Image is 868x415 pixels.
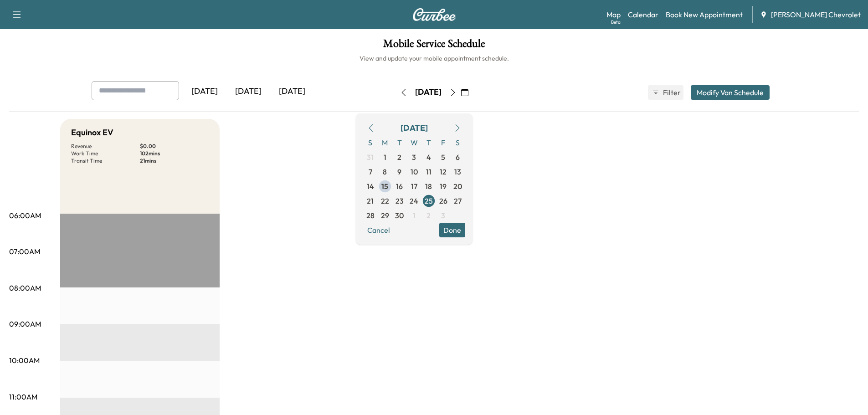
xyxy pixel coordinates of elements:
button: Cancel [363,223,394,237]
button: Modify Van Schedule [691,85,770,100]
span: 23 [395,195,404,206]
span: 17 [411,181,417,192]
button: Done [439,223,465,237]
p: Work Time [71,150,140,157]
div: [DATE] [401,122,428,134]
span: T [392,135,407,150]
span: 13 [454,166,461,177]
span: 5 [441,152,445,163]
div: [DATE] [270,81,314,102]
span: [PERSON_NAME] Chevrolet [771,9,861,20]
div: [DATE] [226,81,270,102]
span: T [421,135,436,150]
p: 06:00AM [9,210,41,221]
span: 19 [440,181,447,192]
span: 6 [456,152,460,163]
a: Book New Appointment [666,9,743,20]
button: Filter [648,85,683,100]
span: 2 [397,152,401,163]
span: 15 [381,181,388,192]
span: 14 [367,181,374,192]
h5: Equinox EV [71,126,113,139]
span: W [407,135,421,150]
span: 11 [426,166,431,177]
p: 21 mins [140,157,209,164]
span: 2 [426,210,431,221]
span: 12 [440,166,447,177]
span: 28 [366,210,375,221]
span: 16 [396,181,403,192]
span: 30 [395,210,404,221]
span: 9 [397,166,401,177]
span: 20 [453,181,462,192]
span: 7 [369,166,372,177]
div: [DATE] [183,81,226,102]
h6: View and update your mobile appointment schedule. [9,54,859,63]
span: 31 [367,152,374,163]
span: 21 [367,195,374,206]
span: 27 [454,195,462,206]
span: 25 [425,195,433,206]
span: 10 [411,166,418,177]
a: MapBeta [606,9,621,20]
span: 29 [381,210,389,221]
p: 09:00AM [9,318,41,329]
span: S [451,135,465,150]
span: 22 [381,195,389,206]
div: Beta [611,19,621,26]
div: [DATE] [415,87,442,98]
img: Curbee Logo [412,8,456,21]
span: 1 [413,210,416,221]
a: Calendar [628,9,658,20]
span: 1 [384,152,386,163]
span: 8 [383,166,387,177]
h1: Mobile Service Schedule [9,38,859,54]
span: 24 [410,195,418,206]
span: 18 [425,181,432,192]
span: M [378,135,392,150]
span: 4 [426,152,431,163]
p: 11:00AM [9,391,37,402]
p: Revenue [71,143,140,150]
span: 3 [441,210,445,221]
p: 07:00AM [9,246,40,257]
p: 10:00AM [9,355,40,366]
span: S [363,135,378,150]
span: 26 [439,195,447,206]
span: F [436,135,451,150]
p: 08:00AM [9,282,41,293]
span: 3 [412,152,416,163]
span: Filter [663,87,679,98]
p: Transit Time [71,157,140,164]
p: $ 0.00 [140,143,209,150]
p: 102 mins [140,150,209,157]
